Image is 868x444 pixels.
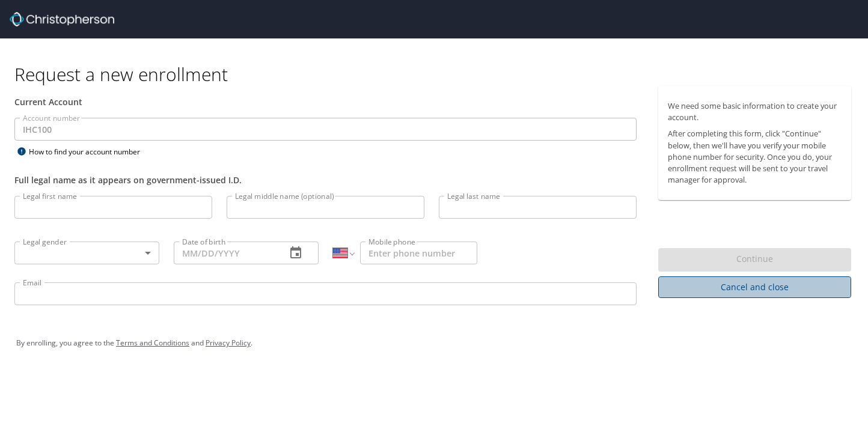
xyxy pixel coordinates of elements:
div: ​ [14,242,159,264]
img: cbt logo [10,12,114,26]
span: Cancel and close [668,280,842,295]
div: Full legal name as it appears on government-issued I.D. [14,174,637,186]
a: Privacy Policy [206,338,251,348]
a: Terms and Conditions [116,338,189,348]
div: By enrolling, you agree to the and . [16,328,852,358]
div: How to find your account number [14,144,165,159]
input: Enter phone number [360,242,477,264]
p: We need some basic information to create your account. [668,100,842,123]
input: MM/DD/YYYY [174,242,277,264]
p: After completing this form, click "Continue" below, then we'll have you verify your mobile phone ... [668,128,842,186]
div: Current Account [14,96,637,108]
button: Cancel and close [658,276,851,299]
h1: Request a new enrollment [14,62,861,86]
